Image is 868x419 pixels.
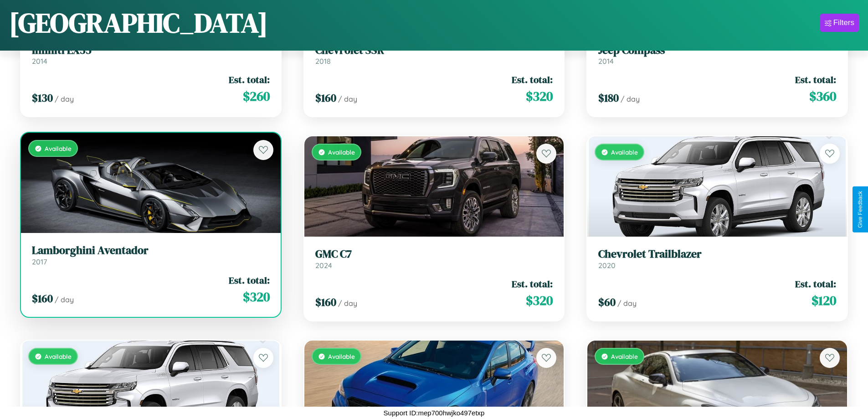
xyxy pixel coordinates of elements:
[315,90,336,105] span: $ 160
[598,90,619,105] span: $ 180
[315,261,332,270] span: 2024
[598,261,616,270] span: 2020
[45,145,72,152] span: Available
[598,57,614,66] span: 2014
[328,148,355,156] span: Available
[621,94,640,103] span: / day
[617,299,637,308] span: / day
[598,248,836,270] a: Chevrolet Trailblazer2020
[512,73,553,86] span: Est. total:
[384,407,485,419] p: Support ID: mep700hwjko497etxp
[857,191,863,228] div: Give Feedback
[315,248,553,261] h3: GMC C7
[32,244,270,257] h3: Lamborghini Aventador
[315,44,553,66] a: Chevrolet SSR2018
[795,73,836,86] span: Est. total:
[243,288,270,306] span: $ 320
[32,57,47,66] span: 2014
[315,57,331,66] span: 2018
[795,277,836,290] span: Est. total:
[315,248,553,270] a: GMC C72024
[611,148,638,156] span: Available
[526,291,553,310] span: $ 320
[32,244,270,266] a: Lamborghini Aventador2017
[833,18,854,27] div: Filters
[812,291,836,310] span: $ 120
[32,90,53,105] span: $ 130
[9,4,268,41] h1: [GEOGRAPHIC_DATA]
[32,291,53,306] span: $ 160
[598,44,836,66] a: Jeep Compass2014
[229,274,270,287] span: Est. total:
[315,295,336,310] span: $ 160
[32,44,270,66] a: Infiniti EX352014
[55,94,74,103] span: / day
[55,295,74,304] span: / day
[338,94,357,103] span: / day
[45,352,72,360] span: Available
[32,257,47,266] span: 2017
[229,73,270,86] span: Est. total:
[512,277,553,290] span: Est. total:
[820,14,859,32] button: Filters
[598,295,616,310] span: $ 60
[809,87,836,105] span: $ 360
[328,352,355,360] span: Available
[243,87,270,105] span: $ 260
[526,87,553,105] span: $ 320
[598,248,836,261] h3: Chevrolet Trailblazer
[611,352,638,360] span: Available
[338,299,357,308] span: / day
